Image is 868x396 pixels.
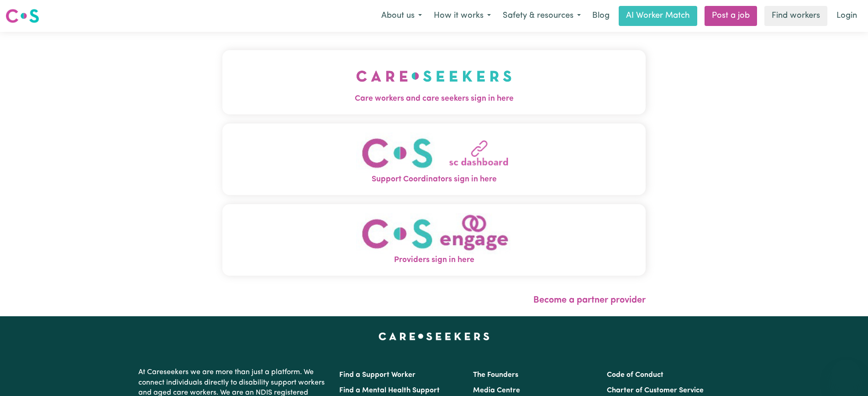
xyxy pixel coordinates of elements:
iframe: Button to launch messaging window [831,360,861,389]
button: How it works [428,6,497,26]
span: Providers sign in here [222,254,646,266]
button: Care workers and care seekers sign in here [222,50,646,114]
button: About us [375,6,428,26]
a: AI Worker Match [619,6,697,26]
a: Login [831,6,863,26]
a: Find workers [764,6,827,26]
img: Careseekers logo [5,8,39,24]
button: Support Coordinators sign in here [222,123,646,195]
a: Media Centre [473,387,520,394]
a: Blog [587,6,615,26]
a: The Founders [473,371,518,379]
a: Code of Conduct [607,371,663,379]
span: Support Coordinators sign in here [222,174,646,185]
a: Charter of Customer Service [607,387,704,394]
span: Care workers and care seekers sign in here [222,93,646,105]
button: Providers sign in here [222,204,646,275]
a: Post a job [705,6,757,26]
a: Careseekers home page [379,333,489,340]
a: Careseekers logo [5,5,39,26]
a: Find a Support Worker [339,371,416,379]
a: Become a partner provider [533,296,646,305]
button: Safety & resources [497,6,587,26]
